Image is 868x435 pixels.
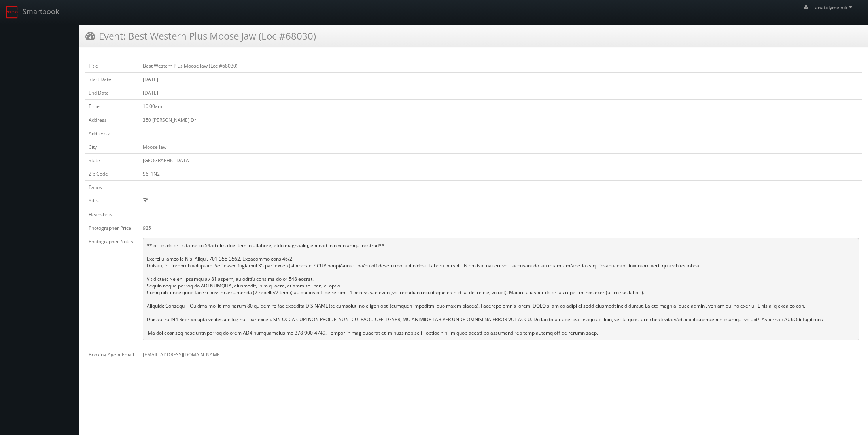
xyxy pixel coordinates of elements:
td: [DATE] [140,73,862,86]
td: Zip Code [85,167,140,181]
td: Start Date [85,73,140,86]
td: Photographer Notes [85,235,140,348]
td: Time [85,100,140,113]
td: State [85,153,140,167]
td: S6J 1N2 [140,167,862,181]
pre: **lor ips dolor - sitame co 54ad eli s doei tem in utlabore, etdo magnaaliq, enimad min veniamqui... [143,238,859,340]
img: smartbook-logo.png [6,6,19,19]
td: [GEOGRAPHIC_DATA] [140,153,862,167]
td: Moose Jaw [140,140,862,153]
td: City [85,140,140,153]
h3: Event: Best Western Plus Moose Jaw (Loc #68030) [85,29,316,43]
td: Best Western Plus Moose Jaw (Loc #68030) [140,59,862,73]
td: End Date [85,86,140,100]
span: anatolymelnik [815,4,855,11]
td: Stills [85,194,140,208]
td: 925 [140,221,862,235]
td: 350 [PERSON_NAME] Dr [140,113,862,127]
td: 10:00am [140,100,862,113]
td: Booking Agent Email [85,348,140,361]
td: Photographer Price [85,221,140,235]
td: [EMAIL_ADDRESS][DOMAIN_NAME] [140,348,862,361]
td: Title [85,59,140,73]
td: [DATE] [140,86,862,100]
td: Headshots [85,208,140,221]
td: Panos [85,181,140,194]
td: Address 2 [85,127,140,140]
td: Address [85,113,140,127]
